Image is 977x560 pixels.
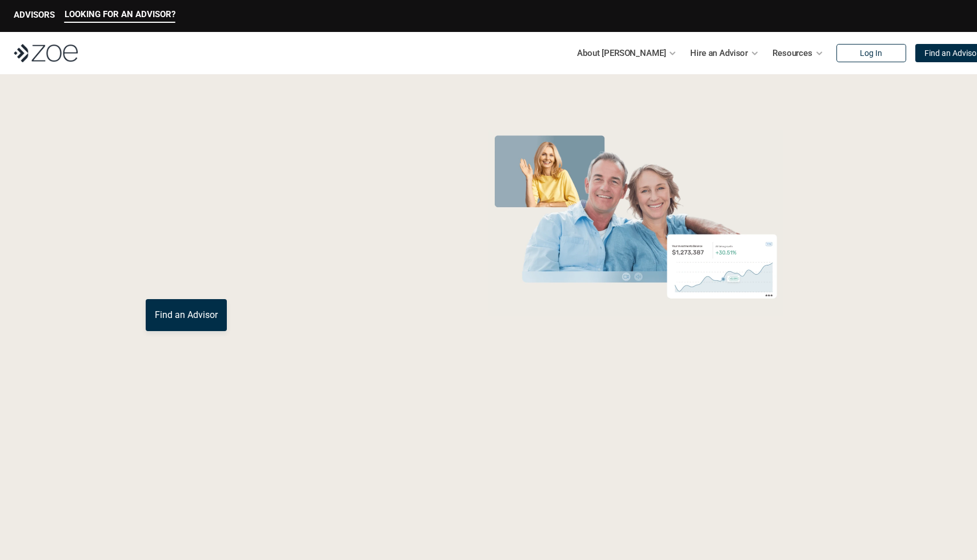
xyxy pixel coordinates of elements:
[14,10,55,20] p: ADVISORS
[146,299,227,331] a: Find an Advisor
[483,130,788,316] img: Zoe Financial Hero Image
[155,309,218,320] p: Find an Advisor
[146,258,441,285] p: You deserve an advisor you can trust. [PERSON_NAME], hire, and invest with vetted, fiduciary, fin...
[146,164,377,247] span: with a Financial Advisor
[690,45,748,62] p: Hire an Advisor
[65,9,175,19] p: LOOKING FOR AN ADVISOR?
[836,44,906,62] a: Log In
[860,49,882,58] p: Log In
[772,45,812,62] p: Resources
[27,477,950,518] p: Loremipsum: *DolOrsi Ametconsecte adi Eli Seddoeius tem inc utlaboreet. Dol 1811 MagNaal Enimadmi...
[577,45,666,62] p: About [PERSON_NAME]
[146,126,400,170] span: Grow Your Wealth
[477,323,794,329] em: The information in the visuals above is for illustrative purposes only and does not represent an ...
